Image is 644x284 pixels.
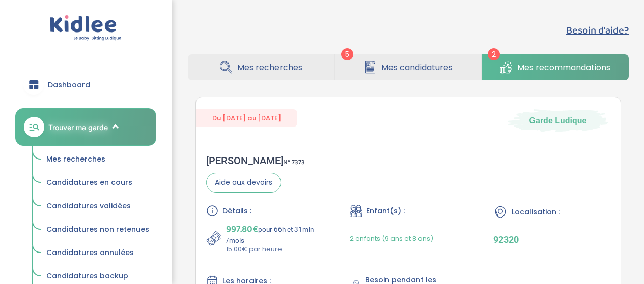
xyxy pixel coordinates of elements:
[39,220,156,239] a: Candidatures non retenues
[512,207,560,217] span: Localisation :
[39,150,156,169] a: Mes recherches
[46,247,134,258] span: Candidatures annulées
[15,67,156,103] a: Dashboard
[15,108,156,146] a: Trouver ma garde
[482,54,629,80] a: Mes recommandations
[237,61,302,74] span: Mes recherches
[46,177,132,187] span: Candidatures en cours
[493,234,610,245] p: 92320
[48,80,90,90] span: Dashboard
[48,122,108,133] span: Trouver ma garde
[341,48,353,60] span: 5
[226,222,258,236] span: 997.80€
[50,15,122,41] img: logo.svg
[517,61,610,74] span: Mes recommandations
[46,154,105,164] span: Mes recherches
[222,206,251,216] span: Détails :
[283,157,305,168] span: N° 7373
[39,197,156,216] a: Candidatures validées
[206,173,281,193] span: Aide aux devoirs
[350,234,433,243] span: 2 enfants (9 ans et 8 ans)
[488,48,500,60] span: 2
[188,54,334,80] a: Mes recherches
[366,206,405,216] span: Enfant(s) :
[529,115,587,126] span: Garde Ludique
[226,222,323,244] p: pour 66h et 31min /mois
[196,109,297,127] span: Du [DATE] au [DATE]
[39,173,156,193] a: Candidatures en cours
[46,271,128,281] span: Candidatures backup
[566,23,629,38] button: Besoin d'aide?
[46,201,131,211] span: Candidatures validées
[226,244,323,255] p: 15.00€ par heure
[335,54,482,80] a: Mes candidatures
[381,61,453,74] span: Mes candidatures
[39,243,156,263] a: Candidatures annulées
[46,224,149,234] span: Candidatures non retenues
[206,154,305,167] div: [PERSON_NAME]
